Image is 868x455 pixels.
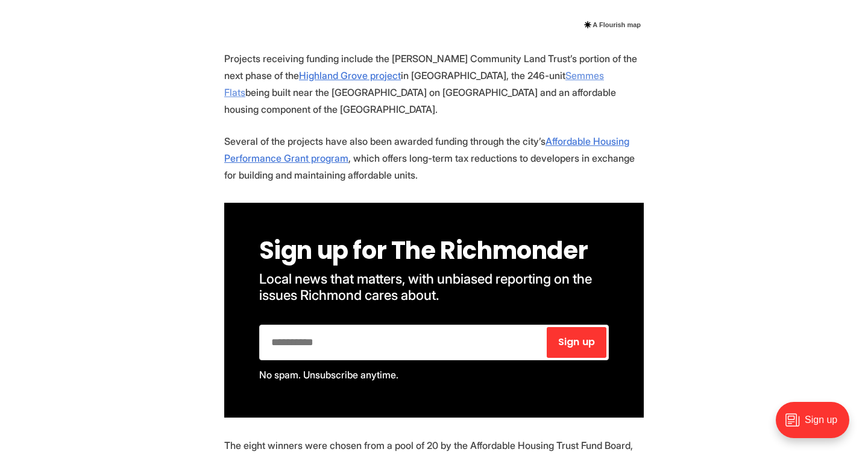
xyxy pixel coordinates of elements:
button: Sign up [547,327,607,358]
p: Several of the projects have also been awarded funding through the city’s , which offers long-ter... [224,133,644,183]
span: A Flourish map [593,17,641,32]
span: Local news that matters, with unbiased reporting on the issues Richmond cares about. [259,270,595,303]
p: Projects receiving funding include the [PERSON_NAME] Community Land Trust’s portion of the next p... [224,50,644,118]
img: Flourish logo [584,21,591,28]
span: Sign up for The Richmonder [259,234,588,267]
a: Highland Grove project [299,69,401,81]
a: Semmes Flats [224,69,604,98]
iframe: portal-trigger [766,396,868,455]
a: A Flourish map [583,17,641,32]
span: No spam. Unsubscribe anytime. [259,369,398,381]
span: Sign up [558,337,595,347]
